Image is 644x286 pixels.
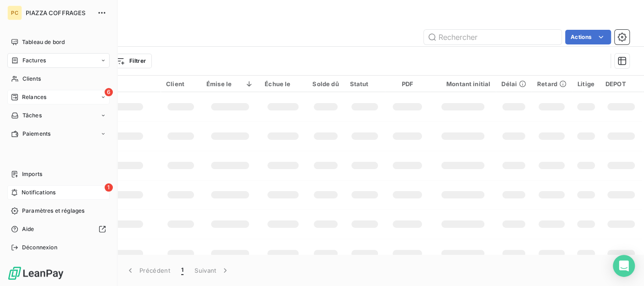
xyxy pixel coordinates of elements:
img: Logo LeanPay [7,266,64,280]
div: Open Intercom Messenger [613,255,635,277]
div: Solde dû [312,80,339,88]
div: Retard [537,80,566,88]
span: Factures [22,56,46,65]
button: Actions [565,30,611,44]
span: Tableau de bord [22,38,65,46]
div: Délai [501,80,526,88]
span: Paramètres et réglages [22,207,84,215]
span: 1 [105,183,113,192]
span: Relances [22,93,46,101]
div: Client [166,80,195,88]
span: Aide [22,225,34,233]
div: Litige [577,80,594,88]
div: Montant initial [435,80,490,88]
div: Émise le [206,80,254,88]
div: Statut [350,80,380,88]
button: 1 [176,261,189,280]
button: Suivant [189,261,235,280]
div: Échue le [265,80,301,88]
span: 1 [181,266,183,275]
span: Paiements [22,130,50,138]
span: Déconnexion [22,243,57,252]
div: DEPOT [605,80,637,88]
div: PDF [390,80,424,88]
span: Clients [22,75,41,83]
button: Filtrer [110,54,152,68]
span: Tâches [22,111,42,120]
span: Notifications [22,188,56,197]
span: 6 [105,88,113,96]
span: PIAZZA COFFRAGES [26,9,92,16]
input: Rechercher [424,30,561,44]
button: Précédent [120,261,176,280]
span: Imports [22,170,42,178]
div: PC [7,5,22,20]
a: Aide [7,222,110,236]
